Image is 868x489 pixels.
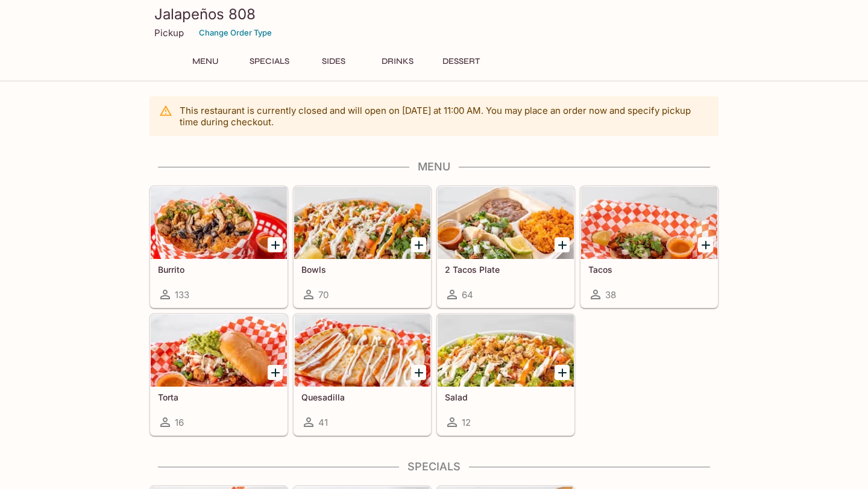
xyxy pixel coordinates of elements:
h5: Quesadilla [301,392,423,402]
a: Quesadilla41 [294,314,431,435]
div: Burrito [151,187,287,259]
button: Add Quesadilla [411,365,426,380]
div: Torta [151,314,287,387]
button: Add 2 Tacos Plate [555,237,570,252]
span: 41 [318,417,328,428]
a: Tacos38 [580,186,718,308]
button: Change Order Type [193,23,277,42]
h4: Specials [149,460,719,473]
p: Pickup [154,27,184,39]
a: Burrito133 [150,186,288,308]
button: Dessert [434,53,488,70]
h4: Menu [149,160,719,173]
div: Quesadilla [294,314,430,387]
span: 38 [605,289,616,301]
h5: Bowls [301,264,423,275]
p: This restaurant is currently closed and will open on [DATE] at 11:00 AM . You may place an order ... [180,105,709,128]
button: Drinks [370,53,424,70]
div: Bowls [294,187,430,259]
a: Salad12 [437,314,574,435]
button: Sides [306,53,360,70]
a: Bowls70 [294,186,431,308]
h5: Salad [445,392,567,402]
div: Tacos [581,187,717,259]
button: Add Torta [268,365,283,380]
button: Specials [242,53,297,70]
button: Add Burrito [268,237,283,252]
button: Menu [178,53,233,70]
a: 2 Tacos Plate64 [437,186,574,308]
span: 12 [462,417,471,428]
span: 133 [175,289,189,301]
h3: Jalapeños 808 [154,5,714,23]
h5: Tacos [588,264,710,275]
button: Add Tacos [698,237,713,252]
a: Torta16 [150,314,288,435]
span: 16 [175,417,184,428]
h5: 2 Tacos Plate [445,264,567,275]
h5: Torta [158,392,280,402]
span: 64 [462,289,473,301]
div: 2 Tacos Plate [438,187,574,259]
button: Add Salad [555,365,570,380]
h5: Burrito [158,264,280,275]
span: 70 [318,289,329,301]
div: Salad [438,314,574,387]
button: Add Bowls [411,237,426,252]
